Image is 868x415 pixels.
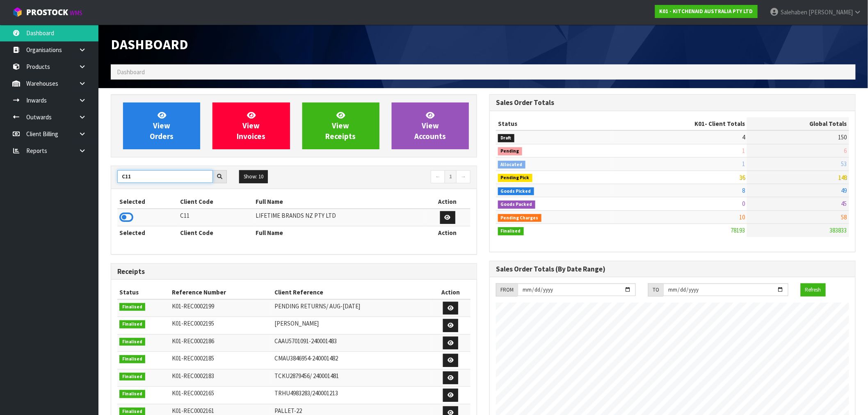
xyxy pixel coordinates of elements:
[274,372,339,380] span: TCKU2879456/ 240001481
[694,120,705,128] span: K01
[150,110,174,141] span: View Orders
[326,110,356,141] span: View Receipts
[841,160,847,168] span: 53
[117,268,471,276] h3: Receipts
[844,147,847,155] span: 6
[431,286,471,299] th: Action
[274,407,302,415] span: PALLET-22
[731,226,745,234] span: 78193
[117,286,170,299] th: Status
[172,389,214,397] span: K01-REC0002165
[742,160,745,168] span: 1
[119,373,145,381] span: Finalised
[254,195,425,208] th: Full Name
[119,338,145,346] span: Finalised
[237,110,265,141] span: View Invoices
[172,337,214,345] span: K01-REC0002186
[660,8,753,15] strong: K01 - KITCHENAID AUSTRALIA PTY LTD
[111,36,188,53] span: Dashboard
[655,5,758,18] a: K01 - KITCHENAID AUSTRALIA PTY LTD
[392,103,469,149] a: ViewAccounts
[830,226,847,234] span: 383833
[498,201,535,209] span: Goods Packed
[648,283,663,296] div: TO
[414,110,446,141] span: View Accounts
[119,303,145,311] span: Finalised
[117,195,178,208] th: Selected
[119,390,145,398] span: Finalised
[123,103,200,149] a: ViewOrders
[274,389,338,397] span: TRHU4983283/240001213
[496,99,849,107] h3: Sales Order Totals
[117,170,213,183] input: Search clients
[117,226,178,239] th: Selected
[26,7,68,18] span: ProStock
[302,103,379,149] a: ViewReceipts
[12,7,23,17] img: cube-alt.png
[456,170,471,183] a: →
[838,173,847,181] span: 148
[498,147,522,155] span: Pending
[170,286,272,299] th: Reference Number
[117,68,145,76] span: Dashboard
[496,265,849,273] h3: Sales Order Totals (By Date Range)
[498,134,514,142] span: Draft
[801,283,826,296] button: Refresh
[172,319,214,327] span: K01-REC0002195
[742,133,745,141] span: 4
[841,187,847,194] span: 49
[425,226,471,239] th: Action
[212,103,290,149] a: ViewInvoices
[178,209,254,226] td: C11
[445,170,457,183] a: 1
[425,195,471,208] th: Action
[498,227,524,235] span: Finalised
[274,337,337,345] span: CAAU5701091-240001483
[274,354,338,362] span: CMAU3846954-240001482
[498,214,541,222] span: Pending Charges
[272,286,431,299] th: Client Reference
[119,320,145,328] span: Finalised
[239,170,268,183] button: Show: 10
[274,302,360,310] span: PENDING RETURNS/ AUG-[DATE]
[172,407,214,415] span: K01-REC0002161
[742,147,745,155] span: 1
[739,213,745,221] span: 10
[747,117,849,130] th: Global Totals
[178,195,254,208] th: Client Code
[119,355,145,363] span: Finalised
[178,226,254,239] th: Client Code
[841,200,847,207] span: 45
[498,161,525,169] span: Allocated
[172,302,214,310] span: K01-REC0002199
[841,213,847,221] span: 58
[781,8,807,16] span: Salehaben
[498,174,532,182] span: Pending Pick
[172,354,214,362] span: K01-REC0002185
[431,170,445,183] a: ←
[742,187,745,194] span: 8
[254,209,425,226] td: LIFETIME BRANDS NZ PTY LTD
[809,8,853,16] span: [PERSON_NAME]
[498,187,534,196] span: Goods Picked
[838,133,847,141] span: 150
[70,9,82,17] small: WMS
[254,226,425,239] th: Full Name
[274,319,319,327] span: [PERSON_NAME]
[742,200,745,207] span: 0
[496,283,518,296] div: FROM
[172,372,214,380] span: K01-REC0002183
[300,170,471,185] nav: Page navigation
[613,117,747,130] th: - Client Totals
[496,117,613,130] th: Status
[739,173,745,181] span: 36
